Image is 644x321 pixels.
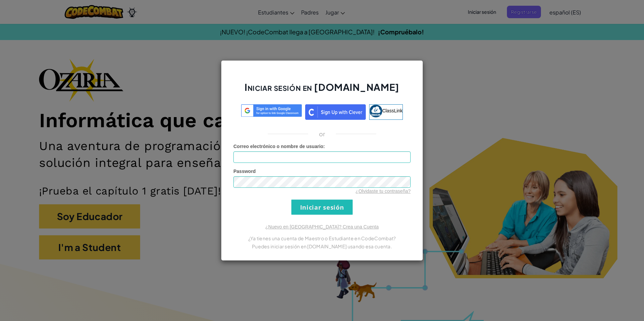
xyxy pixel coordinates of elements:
span: Password [233,169,256,174]
a: ¿Olvidaste tu contraseña? [356,188,411,194]
p: Puedes iniciar sesión en [DOMAIN_NAME] usando esa cuenta. [233,242,411,250]
label: : [233,143,325,150]
p: ¿Ya tienes una cuenta de Maestro o Estudiante en CodeCombat? [233,234,411,242]
span: Correo electrónico o nombre de usuario [233,144,323,149]
img: log-in-google-sso.svg [241,104,302,117]
span: ClassLink [382,108,403,113]
h2: Iniciar sesión en [DOMAIN_NAME] [233,81,411,100]
img: clever_sso_button@2x.png [305,104,366,120]
img: classlink-logo-small.png [369,105,382,117]
p: or [319,130,325,138]
input: Iniciar sesión [291,200,353,215]
a: ¿Nuevo en [GEOGRAPHIC_DATA]? Crea una Cuenta [265,224,379,229]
